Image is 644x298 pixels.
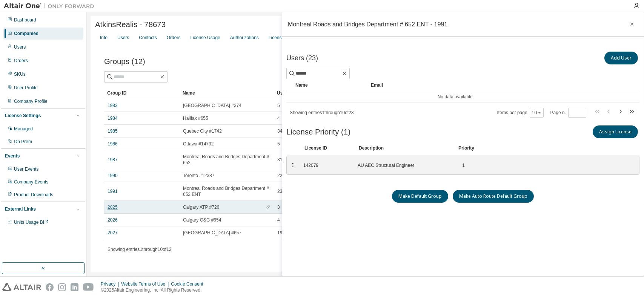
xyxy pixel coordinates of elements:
div: Managed [14,126,33,132]
span: Montreal Roads and Bridges Department # 652 ENT [183,185,271,197]
div: Cookie Consent [171,281,207,287]
div: Users [117,35,129,41]
span: 3 [277,204,280,210]
div: On Prem [14,139,32,145]
span: AtkinsRealis - 78673 [95,20,166,29]
div: External Links [5,206,36,212]
span: [GEOGRAPHIC_DATA] #374 [183,102,241,109]
span: Calgary ATP #726 [183,204,219,210]
div: License ID [304,145,350,151]
span: 34 [277,128,282,134]
div: Users [14,44,26,50]
a: 1986 [108,141,118,147]
div: Contacts [139,35,157,41]
div: Name [295,79,365,91]
a: 1985 [108,128,118,134]
div: Description [359,145,449,151]
button: Make Default Group [392,190,448,203]
div: SKUs [14,71,26,77]
span: Showing entries 1 through 10 of 23 [290,110,354,115]
span: License Priority (1) [286,128,350,136]
img: youtube.svg [83,283,94,291]
span: 4 [277,217,280,223]
span: 5 [277,102,280,109]
span: [GEOGRAPHIC_DATA] #657 [183,230,241,236]
div: Group ID [107,87,177,99]
span: 4 [277,115,280,121]
img: facebook.svg [46,283,54,291]
span: 5 [277,141,280,147]
span: Groups (12) [104,57,145,66]
div: License Settings [5,113,41,119]
span: 19 [277,230,282,236]
div: AU AEC Structural Engineer [358,162,448,168]
span: Page n. [550,108,586,118]
span: Toronto #12387 [183,173,214,179]
img: linkedin.svg [71,283,78,291]
div: ⠿ [291,162,296,168]
div: 1 [457,162,465,168]
div: Montreal Roads and Bridges Department # 652 ENT - 1991 [288,21,447,27]
div: Orders [167,35,181,41]
a: 2027 [108,230,118,236]
div: License Usage [190,35,220,41]
div: Events [5,153,20,159]
div: License Priority [269,35,300,41]
div: Dashboard [14,17,36,23]
span: Quebec City #1742 [183,128,222,134]
a: 1987 [108,157,118,163]
div: User Profile [14,85,38,91]
span: Showing entries 1 through 10 of 12 [108,247,172,252]
div: 142079 [303,162,349,168]
div: Product Downloads [14,192,53,198]
div: Companies [14,31,38,37]
span: 23 [277,188,282,194]
span: Halifax #655 [183,115,208,121]
span: Items per page [497,108,544,118]
button: Add User [604,52,638,64]
div: Website Terms of Use [121,281,171,287]
span: Calgary O&G #654 [183,217,221,223]
div: Company Profile [14,98,48,104]
button: 10 [532,110,542,116]
a: 1984 [108,115,118,121]
div: Orders [14,58,28,64]
img: instagram.svg [58,283,66,291]
span: 31 [277,157,282,163]
button: Assign License [593,125,638,138]
td: No data available [286,91,624,102]
span: Ottawa #14732 [183,141,214,147]
div: Company Events [14,179,48,185]
div: Privacy [101,281,121,287]
div: Authorizations [230,35,259,41]
a: 2025 [108,204,118,210]
p: © 2025 Altair Engineering, Inc. All Rights Reserved. [101,287,208,293]
span: Montreal Roads and Bridges Department # 652 [183,154,271,166]
img: Altair One [4,2,98,10]
div: Priority [458,145,474,151]
span: Units Usage BI [14,220,49,225]
a: 1991 [108,188,118,194]
img: altair_logo.svg [2,283,41,291]
div: Users [277,87,602,99]
a: 1983 [108,102,118,109]
a: 1990 [108,173,118,179]
div: User Events [14,166,38,172]
div: Name [183,87,271,99]
button: Make Auto Route Default Group [453,190,534,203]
a: 2026 [108,217,118,223]
span: Users (23) [286,54,318,62]
div: Info [100,35,108,41]
span: 22 [277,173,282,179]
div: Email [371,79,621,91]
